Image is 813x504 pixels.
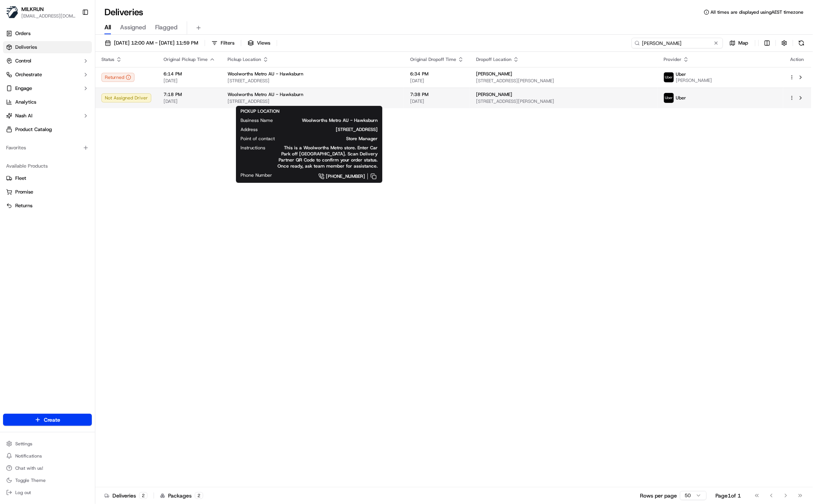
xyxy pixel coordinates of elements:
[3,487,92,498] button: Log out
[164,98,215,104] span: [DATE]
[3,142,92,154] div: Favorites
[410,98,464,104] span: [DATE]
[676,77,712,83] span: [PERSON_NAME]
[3,160,92,172] div: Available Products
[3,82,92,94] button: Engage
[676,71,686,77] span: Uber
[15,175,26,182] span: Fleet
[476,91,512,98] span: [PERSON_NAME]
[21,5,44,13] button: MILKRUN
[8,30,139,43] p: Welcome 👋
[228,78,398,84] span: [STREET_ADDRESS]
[164,71,215,77] span: 6:14 PM
[3,475,92,486] button: Toggle Theme
[101,73,135,82] button: Returned
[241,117,273,123] span: Business Name
[285,117,378,123] span: Woolworths Metro AU - Hawksburn
[15,71,42,78] span: Orchestrate
[270,126,378,133] span: [STREET_ADDRESS]
[3,55,92,67] button: Control
[228,56,261,62] span: Pickup Location
[15,99,36,106] span: Analytics
[61,107,125,121] a: 💻API Documentation
[15,110,58,118] span: Knowledge Base
[632,38,723,48] input: Type to search
[21,13,76,19] button: [EMAIL_ADDRESS][DOMAIN_NAME]
[54,129,92,135] a: Powered byPylon
[208,38,238,48] button: Filters
[120,23,146,32] span: Assigned
[15,453,42,459] span: Notifications
[26,73,125,80] div: Start new chat
[676,95,686,101] span: Uber
[8,111,14,117] div: 📗
[15,30,30,37] span: Orders
[3,27,92,40] a: Orders
[410,71,464,77] span: 6:34 PM
[3,186,92,198] button: Promise
[76,129,92,135] span: Pylon
[104,492,148,499] div: Deliveries
[3,41,92,53] a: Deliveries
[15,112,32,119] span: Nash AI
[130,75,139,84] button: Start new chat
[3,200,92,212] button: Returns
[72,110,122,118] span: API Documentation
[476,71,512,77] span: [PERSON_NAME]
[664,56,682,62] span: Provider
[476,56,512,62] span: Dropoff Location
[711,9,804,15] span: All times are displayed using AEST timezone
[15,126,52,133] span: Product Catalog
[164,78,215,84] span: [DATE]
[241,108,279,114] span: PICKUP LOCATION
[5,107,61,121] a: 📗Knowledge Base
[6,189,89,195] a: Promise
[410,78,464,84] span: [DATE]
[3,123,92,136] a: Product Catalog
[155,23,178,32] span: Flagged
[244,38,274,48] button: Views
[410,56,456,62] span: Original Dropoff Time
[101,38,202,48] button: [DATE] 12:00 AM - [DATE] 11:59 PM
[476,78,651,84] span: [STREET_ADDRESS][PERSON_NAME]
[26,80,96,86] div: We're available if you need us!
[15,477,46,483] span: Toggle Theme
[3,463,92,474] button: Chat with us!
[277,145,378,169] span: This is a Woolworths Metro store. Enter Car Park off [GEOGRAPHIC_DATA]. Scan Delivery Partner QR ...
[20,49,137,57] input: Got a question? Start typing here...
[6,202,89,209] a: Returns
[6,6,18,18] img: MILKRUN
[139,492,148,499] div: 2
[3,451,92,461] button: Notifications
[796,38,807,48] button: Refresh
[241,172,272,178] span: Phone Number
[6,175,89,182] a: Fleet
[726,38,752,48] button: Map
[104,6,143,18] h1: Deliveries
[3,110,92,122] button: Nash AI
[228,91,303,98] span: Woolworths Metro AU - Hawksburn
[15,85,32,92] span: Engage
[789,56,805,62] div: Action
[287,136,378,142] span: Store Manager
[257,40,270,46] span: Views
[739,40,749,46] span: Map
[326,173,365,179] span: [PHONE_NUMBER]
[241,136,275,142] span: Point of contact
[15,44,37,51] span: Deliveries
[15,441,32,447] span: Settings
[114,40,198,46] span: [DATE] 12:00 AM - [DATE] 11:59 PM
[241,145,265,151] span: Instructions
[241,126,258,133] span: Address
[664,72,674,82] img: uber-new-logo.jpeg
[228,71,303,77] span: Woolworths Metro AU - Hawksburn
[8,8,23,23] img: Nash
[15,189,33,195] span: Promise
[716,492,741,499] div: Page 1 of 1
[3,69,92,81] button: Orchestrate
[228,98,398,104] span: [STREET_ADDRESS]
[15,58,31,64] span: Control
[64,111,71,117] div: 💻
